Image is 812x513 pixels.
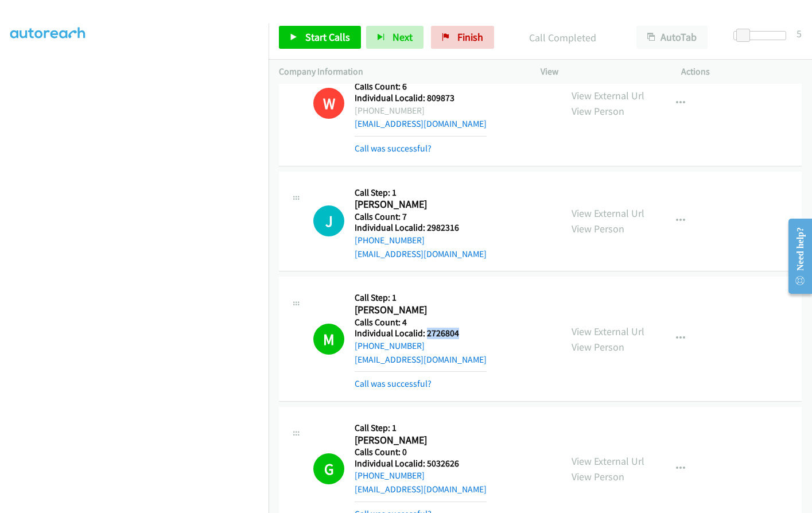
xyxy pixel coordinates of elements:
[355,340,425,351] a: [PHONE_NUMBER]
[572,104,624,118] a: View Person
[313,453,344,484] h1: G
[541,65,661,79] p: View
[355,317,487,328] h5: Calls Count: 4
[355,292,487,304] h5: Call Step: 1
[355,354,487,365] a: [EMAIL_ADDRESS][DOMAIN_NAME]
[355,328,487,339] h5: Individual Localid: 2726804
[636,26,708,49] button: AutoTab
[572,325,644,338] a: View External Url
[355,458,487,469] h5: Individual Localid: 5032626
[355,143,432,154] a: Call was successful?
[355,187,487,199] h5: Call Step: 1
[572,207,644,220] a: View External Url
[355,434,474,447] h2: [PERSON_NAME]
[457,30,483,44] span: Finish
[572,89,644,102] a: View External Url
[313,324,344,355] h1: M
[355,470,425,481] a: [PHONE_NUMBER]
[572,454,644,468] a: View External Url
[572,222,624,235] a: View Person
[431,26,494,49] a: Finish
[305,30,350,44] span: Start Calls
[355,92,487,104] h5: Individual Localid: 809873
[355,198,474,211] h2: [PERSON_NAME]
[572,470,624,483] a: View Person
[355,81,487,92] h5: Calls Count: 6
[355,104,487,118] div: [PHONE_NUMBER]
[572,340,624,353] a: View Person
[355,222,487,234] h5: Individual Localid: 2982316
[313,205,344,236] div: The call is yet to be attempted
[355,118,487,129] a: [EMAIL_ADDRESS][DOMAIN_NAME]
[355,446,487,458] h5: Calls Count: 0
[355,422,487,434] h5: Call Step: 1
[355,235,425,246] a: [PHONE_NUMBER]
[355,378,432,389] a: Call was successful?
[779,211,812,302] iframe: Resource Center
[313,205,344,236] h1: J
[355,484,487,495] a: [EMAIL_ADDRESS][DOMAIN_NAME]
[279,65,520,79] p: Company Information
[366,26,424,49] button: Next
[393,30,413,44] span: Next
[355,304,474,317] h2: [PERSON_NAME]
[355,248,487,259] a: [EMAIL_ADDRESS][DOMAIN_NAME]
[797,26,802,41] div: 5
[681,65,802,79] p: Actions
[355,211,487,223] h5: Calls Count: 7
[510,30,616,45] p: Call Completed
[279,26,361,49] a: Start Calls
[313,88,344,119] h1: W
